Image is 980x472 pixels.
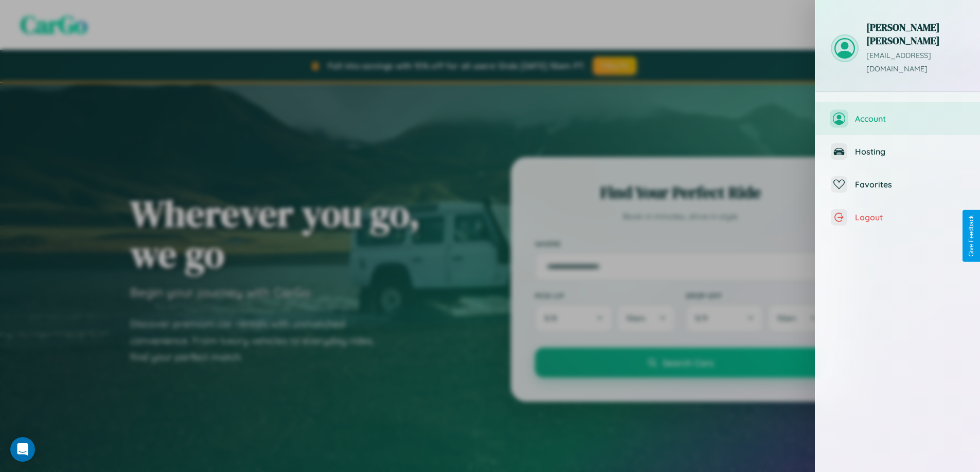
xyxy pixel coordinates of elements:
button: Logout [815,201,980,234]
div: Open Intercom Messenger [10,437,35,462]
div: Give Feedback [968,215,975,257]
button: Favorites [815,168,980,201]
button: Account [815,102,980,135]
span: Hosting [855,146,965,157]
span: Logout [855,212,965,222]
h3: [PERSON_NAME] [PERSON_NAME] [866,21,965,47]
span: Account [855,114,965,124]
button: Hosting [815,135,980,168]
span: Favorites [855,179,965,190]
p: [EMAIL_ADDRESS][DOMAIN_NAME] [866,49,965,76]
